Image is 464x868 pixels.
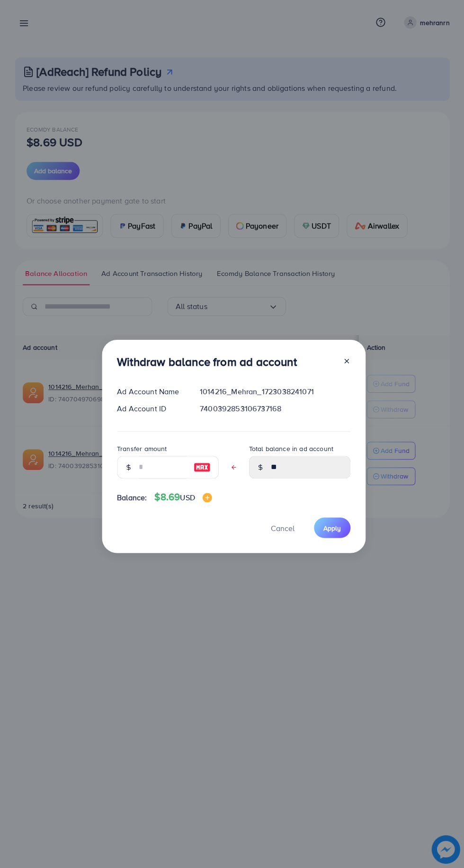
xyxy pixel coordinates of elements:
[109,387,192,398] div: Ad Account Name
[270,523,294,533] span: Cancel
[154,491,212,503] h4: $8.69
[193,462,210,473] img: image
[117,355,296,369] h3: Withdraw balance from ad account
[259,518,306,538] button: Cancel
[109,404,192,415] div: Ad Account ID
[313,518,350,538] button: Apply
[202,493,212,503] img: image
[180,492,195,503] span: USD
[192,404,357,415] div: 7400392853106737168
[192,387,357,398] div: 1014216_Mehran_1723038241071
[323,523,340,533] span: Apply
[249,444,333,454] label: Total balance in ad account
[117,444,167,454] label: Transfer amount
[117,492,147,503] span: Balance:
